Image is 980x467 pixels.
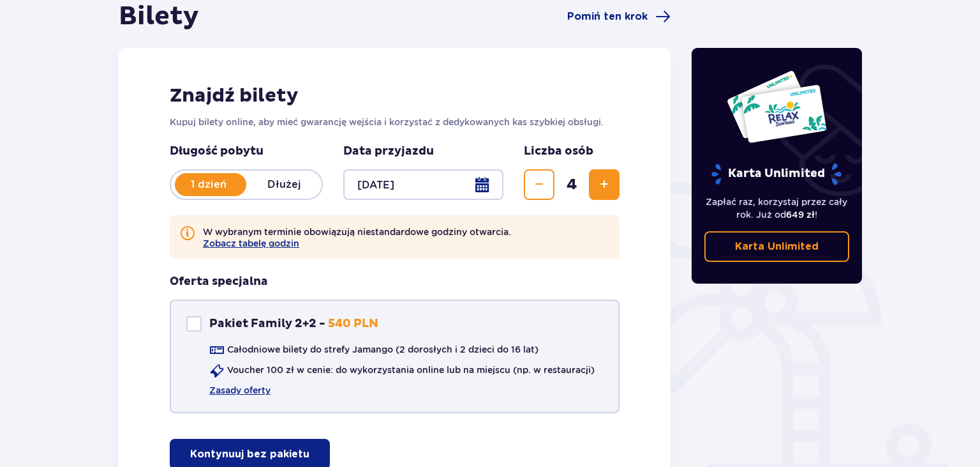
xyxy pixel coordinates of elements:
[170,116,620,128] p: Kupuj bilety online, aby mieć gwarancję wejścia i korzystać z dedykowanych kas szybkiej obsługi.
[589,169,620,200] button: Zwiększ
[786,210,815,220] span: 649 zł
[227,364,595,376] p: Voucher 100 zł w cenie: do wykorzystania online lub na miejscu (np. w restauracji)
[704,195,850,221] p: Zapłać raz, korzystaj przez cały rok. Już od !
[567,10,648,24] span: Pomiń ten krok
[203,238,299,249] button: Zobacz tabelę godzin
[343,144,434,159] p: Data przyjazdu
[170,144,323,159] p: Długość pobytu
[328,316,378,332] p: 540 PLN
[246,178,322,192] p: Dłużej
[524,144,593,159] p: Liczba osób
[171,178,246,192] p: 1 dzień
[209,316,325,332] p: Pakiet Family 2+2 -
[567,9,671,24] a: Pomiń ten krok
[170,84,620,108] h2: Znajdź bilety
[524,169,554,200] button: Zmniejsz
[726,70,828,144] img: Dwie karty całoroczne do Suntago z napisem 'UNLIMITED RELAX', na białym tle z tropikalnymi liśćmi...
[119,1,199,33] h1: Bilety
[557,175,586,194] span: 4
[735,240,819,254] p: Karta Unlimited
[190,447,309,461] p: Kontynuuj bez pakietu
[227,343,538,356] p: Całodniowe bilety do strefy Jamango (2 dorosłych i 2 dzieci do 16 lat)
[170,274,268,289] h3: Oferta specjalna
[710,163,843,185] p: Karta Unlimited
[203,226,511,249] p: W wybranym terminie obowiązują niestandardowe godziny otwarcia.
[209,384,271,397] a: Zasady oferty
[704,231,850,262] a: Karta Unlimited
